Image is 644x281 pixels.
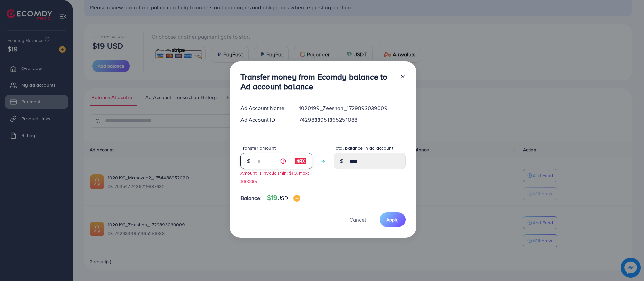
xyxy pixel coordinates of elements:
[240,145,276,151] label: Transfer amount
[294,157,307,165] img: image
[293,104,411,112] div: 1020199_Zeeshan_1729893039009
[349,216,366,223] span: Cancel
[293,116,411,124] div: 7429833951365251088
[235,116,294,124] div: Ad Account ID
[334,145,393,151] label: Total balance in ad account
[293,195,300,202] img: image
[341,212,374,227] button: Cancel
[240,170,309,184] small: Amount is invalid (min: $10, max: $10000)
[235,104,294,112] div: Ad Account Name
[240,72,395,91] h3: Transfer money from Ecomdy balance to Ad account balance
[277,194,288,202] span: USD
[380,212,406,227] button: Apply
[240,194,262,202] span: Balance:
[386,216,399,223] span: Apply
[267,194,300,202] h4: $19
